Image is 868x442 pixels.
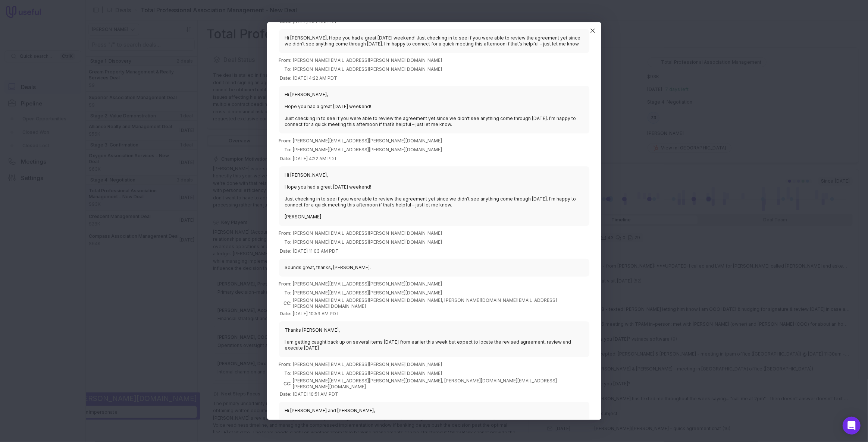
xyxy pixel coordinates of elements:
[293,136,442,145] td: [PERSON_NAME][EMAIL_ADDRESS][PERSON_NAME][DOMAIN_NAME]
[293,156,338,161] time: [DATE] 4:22 AM PDT
[279,145,293,154] th: To:
[293,238,442,247] td: [PERSON_NAME][EMAIL_ADDRESS][PERSON_NAME][DOMAIN_NAME]
[293,248,339,254] time: [DATE] 11:03 AM PDT
[279,390,293,399] th: Date:
[279,29,589,53] blockquote: Hi [PERSON_NAME], Hope you had a great [DATE] weekend! Just checking in to see if you were able t...
[279,309,293,318] th: Date:
[279,136,293,145] th: From:
[279,288,293,297] th: To:
[293,288,589,297] td: [PERSON_NAME][EMAIL_ADDRESS][PERSON_NAME][DOMAIN_NAME]
[279,238,293,247] th: To:
[279,247,293,256] th: Date:
[279,321,589,357] blockquote: Thanks [PERSON_NAME], I am getting caught back up on several items [DATE] from earlier this week ...
[279,360,293,369] th: From:
[279,280,293,288] th: From:
[293,75,338,81] time: [DATE] 4:22 AM PDT
[293,360,589,369] td: [PERSON_NAME][EMAIL_ADDRESS][PERSON_NAME][DOMAIN_NAME]
[293,280,589,288] td: [PERSON_NAME][EMAIL_ADDRESS][PERSON_NAME][DOMAIN_NAME]
[279,17,293,26] th: Date:
[279,65,293,74] th: To:
[279,166,589,226] blockquote: Hi [PERSON_NAME], Hope you had a great [DATE] weekend! Just checking in to see if you were able t...
[293,229,442,238] td: [PERSON_NAME][EMAIL_ADDRESS][PERSON_NAME][DOMAIN_NAME]
[279,369,293,378] th: To:
[293,65,442,74] td: [PERSON_NAME][EMAIL_ADDRESS][PERSON_NAME][DOMAIN_NAME]
[293,145,442,154] td: [PERSON_NAME][EMAIL_ADDRESS][PERSON_NAME][DOMAIN_NAME]
[279,86,589,133] blockquote: Hi [PERSON_NAME], Hope you had a great [DATE] weekend! Just checking in to see if you were able t...
[293,297,589,309] td: [PERSON_NAME][EMAIL_ADDRESS][PERSON_NAME][DOMAIN_NAME], [PERSON_NAME][DOMAIN_NAME][EMAIL_ADDRESS]...
[293,378,589,390] td: [PERSON_NAME][EMAIL_ADDRESS][PERSON_NAME][DOMAIN_NAME], [PERSON_NAME][DOMAIN_NAME][EMAIL_ADDRESS]...
[279,259,589,277] blockquote: Sounds great, thanks, [PERSON_NAME].
[279,74,293,83] th: Date:
[293,369,589,378] td: [PERSON_NAME][EMAIL_ADDRESS][PERSON_NAME][DOMAIN_NAME]
[293,56,442,65] td: [PERSON_NAME][EMAIL_ADDRESS][PERSON_NAME][DOMAIN_NAME]
[293,311,340,316] time: [DATE] 10:59 AM PDT
[587,25,598,36] button: Close
[279,229,293,238] th: From:
[293,19,338,24] time: [DATE] 4:22 AM PDT
[293,391,339,397] time: [DATE] 10:51 AM PDT
[279,56,293,65] th: From:
[279,297,293,309] th: CC:
[279,154,293,163] th: Date:
[279,378,293,390] th: CC:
